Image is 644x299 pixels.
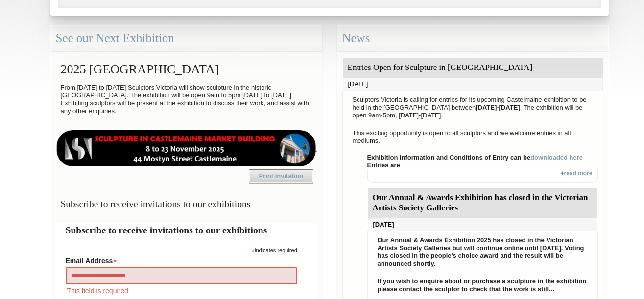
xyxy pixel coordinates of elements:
[337,25,609,51] div: News
[373,234,593,270] p: Our Annual & Awards Exhibition 2025 has closed in the Victorian Artists Society Galleries but wil...
[368,218,597,231] div: [DATE]
[56,81,317,117] p: From [DATE] to [DATE] Sculptors Victoria will show sculpture in the historic [GEOGRAPHIC_DATA]. T...
[66,223,307,237] h2: Subscribe to receive invitations to our exhibitions
[476,104,520,111] strong: [DATE]-[DATE]
[367,169,598,183] div: +
[368,188,597,218] div: Our Annual & Awards Exhibition has closed in the Victorian Artists Society Galleries
[66,245,297,254] div: indicates required
[343,78,603,91] div: [DATE]
[249,169,313,183] a: Print Invitation
[367,154,583,161] strong: Exhibition information and Conditions of Entry can be
[56,57,317,81] h2: 2025 [GEOGRAPHIC_DATA]
[50,25,322,51] div: See our Next Exhibition
[66,254,297,266] label: Email Address
[56,194,317,213] h3: Subscribe to receive invitations to our exhibitions
[343,58,603,78] div: Entries Open for Sculpture in [GEOGRAPHIC_DATA]
[348,93,598,122] p: Sculptors Victoria is calling for entries for its upcoming Castelmaine exhibition to be held in t...
[348,127,598,147] p: This exciting opportunity is open to all sculptors and we welcome entries in all mediums.
[530,154,583,161] a: downloaded here
[66,285,297,296] div: This field is required.
[564,170,592,177] a: read more
[56,130,317,166] img: castlemaine-ldrbd25v2.png
[373,275,593,296] p: If you wish to enquire about or purchase a sculpture in the exhibition please contact the sculpto...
